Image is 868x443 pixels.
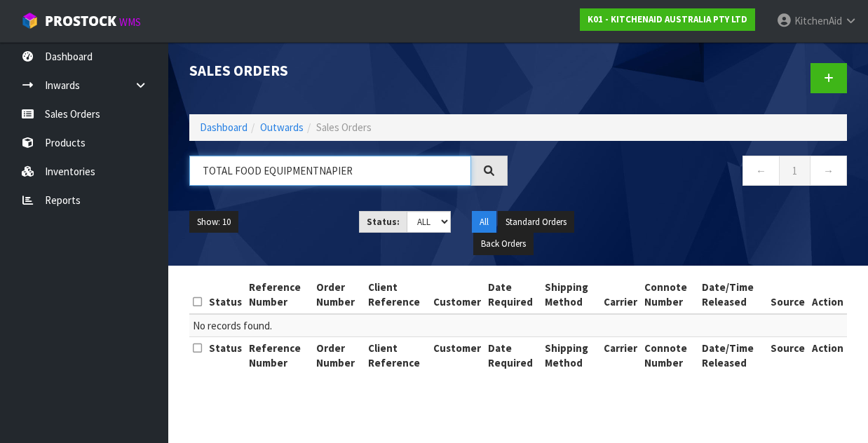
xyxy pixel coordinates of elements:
th: Date Required [484,276,541,314]
span: Sales Orders [316,121,372,134]
th: Shipping Method [541,336,600,374]
a: 1 [779,156,811,186]
th: Source [767,336,808,374]
th: Customer [430,336,484,374]
th: Action [808,276,847,314]
td: No records found. [189,314,847,337]
button: All [472,211,496,233]
strong: K01 - KITCHENAID AUSTRALIA PTY LTD [588,13,747,25]
strong: Status: [367,216,400,228]
th: Order Number [313,276,365,314]
th: Reference Number [245,336,313,374]
th: Date Required [484,336,541,374]
a: → [810,156,847,186]
th: Status [205,276,245,314]
th: Order Number [313,336,365,374]
button: Standard Orders [498,211,574,233]
input: Search sales orders [189,156,471,186]
button: Back Orders [473,233,534,255]
th: Status [205,336,245,374]
span: KitchenAid [794,14,842,27]
th: Source [767,276,808,314]
a: Dashboard [200,121,247,134]
th: Carrier [600,336,641,374]
th: Action [808,336,847,374]
small: WMS [119,15,141,29]
th: Date/Time Released [698,276,767,314]
nav: Page navigation [529,156,847,190]
th: Customer [430,276,484,314]
th: Connote Number [641,336,699,374]
th: Reference Number [245,276,313,314]
th: Connote Number [641,276,699,314]
th: Date/Time Released [698,336,767,374]
th: Client Reference [365,276,430,314]
span: ProStock [45,12,116,30]
th: Carrier [600,276,641,314]
img: cube-alt.png [21,12,39,29]
a: Outwards [260,121,304,134]
a: ← [742,156,780,186]
th: Shipping Method [541,276,600,314]
h1: Sales Orders [189,63,508,79]
th: Client Reference [365,336,430,374]
button: Show: 10 [189,211,238,233]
